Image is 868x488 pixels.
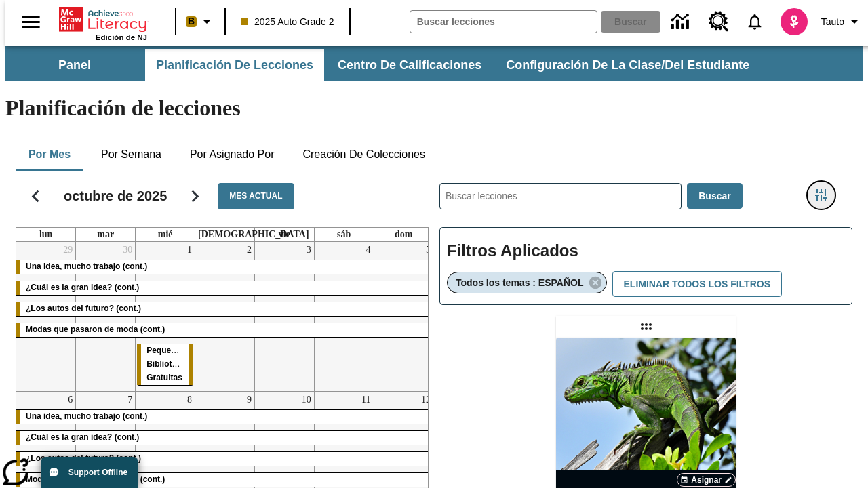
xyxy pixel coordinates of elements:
[26,304,141,313] span: ¿Los autos del futuro? (cont.)
[691,474,722,486] span: Asignar
[276,228,293,241] a: viernes
[180,9,220,34] button: Boost El color de la clase es anaranjado claro. Cambiar el color de la clase.
[334,228,353,241] a: sábado
[244,392,254,408] a: 9 de octubre de 2025
[5,49,762,81] div: Subbarra de navegación
[184,392,195,408] a: 8 de octubre de 2025
[808,182,835,209] button: Menú lateral de filtros
[447,235,845,268] h2: Filtros Aplicados
[5,46,863,81] div: Subbarra de navegación
[677,473,736,487] button: Asignar Elegir fechas
[179,138,285,171] button: Por asignado por
[188,13,195,30] span: B
[125,392,135,408] a: 7 de octubre de 2025
[635,316,657,338] div: Lección arrastrable: Lluvia de iguanas
[663,3,701,41] a: Centro de información
[506,58,749,73] span: Configuración de la clase/del estudiante
[90,138,172,171] button: Por semana
[156,58,313,73] span: Planificación de lecciones
[16,281,433,295] div: ¿Cuál es la gran idea? (cont.)
[304,242,314,258] a: 3 de octubre de 2025
[456,277,584,288] span: Todos los temas : ESPAÑOL
[440,184,681,209] input: Buscar lecciones
[5,96,863,121] h1: Planificación de lecciones
[16,138,83,171] button: Por mes
[26,325,165,334] span: Modas que pasaron de moda (cont.)
[136,242,195,391] td: 1 de octubre de 2025
[58,58,91,73] span: Panel
[781,8,808,35] img: avatar image
[816,9,868,34] button: Perfil/Configuración
[65,392,75,408] a: 6 de octubre de 2025
[218,183,294,209] button: Mes actual
[423,242,433,258] a: 5 de octubre de 2025
[37,228,55,241] a: lunes
[410,11,597,33] input: Buscar campo
[178,179,212,213] button: Seguir
[16,260,433,274] div: Una idea, mucho trabajo (cont.)
[146,346,190,382] span: Pequeñas Bibliotecas Gratuitas
[495,49,760,81] button: Configuración de la clase/del estudiante
[737,4,772,39] a: Notificaciones
[184,242,195,258] a: 1 de octubre de 2025
[59,6,147,33] a: Portada
[60,242,75,258] a: 29 de septiembre de 2025
[26,411,147,421] span: Una idea, mucho trabajo (cont.)
[16,452,433,466] div: ¿Los autos del futuro? (cont.)
[16,323,433,337] div: Modas que pasaron de moda (cont.)
[16,410,433,424] div: Una idea, mucho trabajo (cont.)
[59,5,147,41] div: Portada
[447,272,607,293] div: Eliminar Todos los temas : ESPAÑOL el ítem seleccionado del filtro
[254,242,314,391] td: 3 de octubre de 2025
[41,457,138,488] button: Support Offline
[94,228,117,241] a: martes
[772,4,816,39] button: Escoja un nuevo avatar
[439,227,852,306] div: Filtros Aplicados
[314,242,374,391] td: 4 de octubre de 2025
[241,15,334,29] span: 2025 Auto Grade 2
[7,49,142,81] button: Panel
[292,138,436,171] button: Creación de colecciones
[338,58,481,73] span: Centro de calificaciones
[26,262,147,271] span: Una idea, mucho trabajo (cont.)
[145,49,324,81] button: Planificación de lecciones
[26,283,139,292] span: ¿Cuál es la gran idea? (cont.)
[155,228,176,241] a: miércoles
[359,392,373,408] a: 11 de octubre de 2025
[120,242,135,258] a: 30 de septiembre de 2025
[96,33,147,41] span: Edición de NJ
[299,392,314,408] a: 10 de octubre de 2025
[68,468,127,477] span: Support Offline
[687,183,742,209] button: Buscar
[195,228,312,241] a: jueves
[16,473,433,487] div: Modas que pasaron de moda (cont.)
[195,242,255,391] td: 2 de octubre de 2025
[16,242,76,391] td: 29 de septiembre de 2025
[701,3,737,40] a: Centro de recursos, Se abrirá en una pestaña nueva.
[137,344,193,385] div: Pequeñas Bibliotecas Gratuitas
[76,242,136,391] td: 30 de septiembre de 2025
[244,242,254,258] a: 2 de octubre de 2025
[327,49,492,81] button: Centro de calificaciones
[18,179,53,213] button: Regresar
[363,242,374,258] a: 4 de octubre de 2025
[821,15,844,29] span: Tauto
[418,392,433,408] a: 12 de octubre de 2025
[392,228,415,241] a: domingo
[64,188,167,204] h2: octubre de 2025
[16,302,433,316] div: ¿Los autos del futuro? (cont.)
[26,432,139,442] span: ¿Cuál es la gran idea? (cont.)
[26,453,141,463] span: ¿Los autos del futuro? (cont.)
[612,271,782,298] button: Eliminar todos los filtros
[11,2,51,42] button: Abrir el menú lateral
[374,242,433,391] td: 5 de octubre de 2025
[16,431,433,445] div: ¿Cuál es la gran idea? (cont.)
